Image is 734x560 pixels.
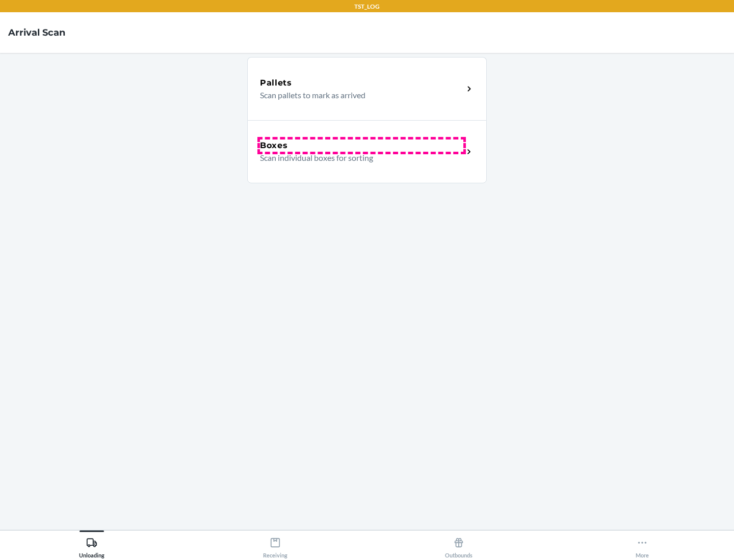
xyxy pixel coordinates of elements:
[260,152,455,164] p: Scan individual boxes for sorting
[79,533,104,558] div: Unloading
[247,120,487,183] a: BoxesScan individual boxes for sorting
[247,57,487,120] a: PalletsScan pallets to mark as arrived
[263,533,287,558] div: Receiving
[260,139,288,152] h5: Boxes
[183,530,367,558] button: Receiving
[260,89,455,101] p: Scan pallets to mark as arrived
[445,533,473,558] div: Outbounds
[8,26,65,39] h4: Arrival Scan
[367,530,550,558] button: Outbounds
[550,530,734,558] button: More
[354,2,380,11] p: TST_LOG
[260,77,292,89] h5: Pallets
[636,533,649,558] div: More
